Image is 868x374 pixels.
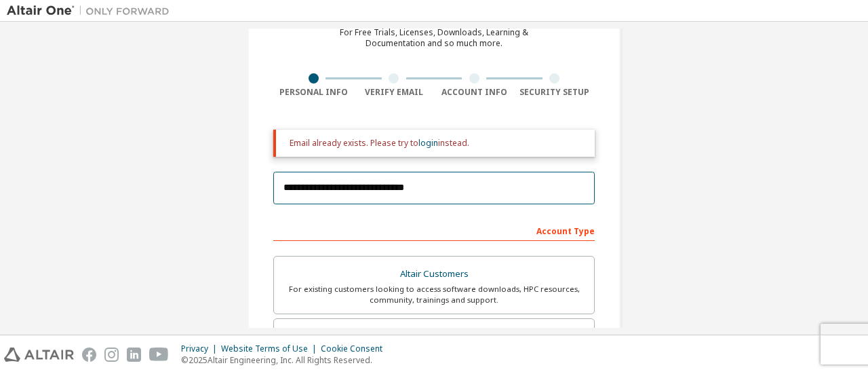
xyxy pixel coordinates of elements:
img: youtube.svg [149,348,169,362]
div: Website Terms of Use [221,343,321,354]
img: linkedin.svg [127,348,141,362]
div: Account Type [273,219,595,241]
div: Cookie Consent [321,343,391,354]
p: © 2025 Altair Engineering, Inc. All Rights Reserved. [181,354,391,366]
a: login [418,137,438,149]
img: Altair One [7,4,176,18]
div: Account Info [434,87,515,98]
div: Altair Customers [282,265,586,284]
div: Personal Info [273,87,354,98]
img: instagram.svg [104,348,119,362]
div: Email already exists. Please try to instead. [290,138,584,149]
div: Security Setup [515,87,595,98]
div: For existing customers looking to access software downloads, HPC resources, community, trainings ... [282,284,586,305]
div: Verify Email [354,87,435,98]
img: altair_logo.svg [4,348,74,362]
div: Privacy [181,343,221,354]
div: For Free Trials, Licenses, Downloads, Learning & Documentation and so much more. [340,27,528,49]
img: facebook.svg [82,348,96,362]
div: Students [282,327,586,346]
